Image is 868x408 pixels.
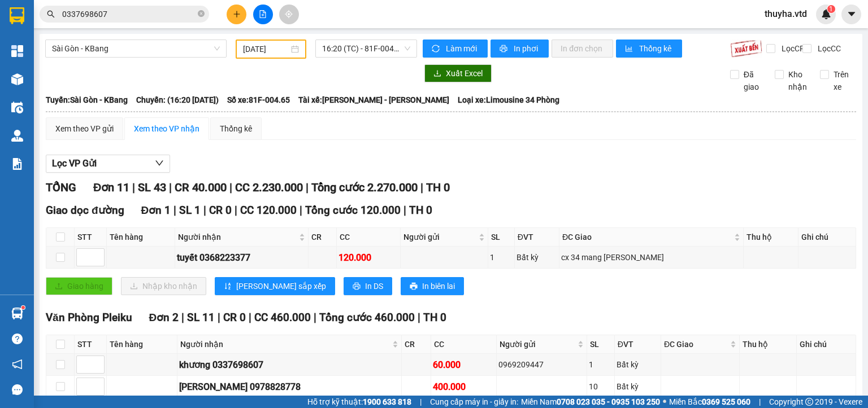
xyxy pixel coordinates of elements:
[173,204,176,217] span: |
[141,204,171,217] span: Đơn 1
[730,40,762,58] img: 9k=
[311,181,418,194] span: Tổng cước 2.270.000
[615,335,661,354] th: ĐVT
[617,358,659,371] div: Bất kỳ
[75,228,107,247] th: STT
[46,181,76,194] span: TỔNG
[744,228,798,247] th: Thu hộ
[11,158,23,170] img: solution-icon
[236,280,326,292] span: [PERSON_NAME] sắp xếp
[847,9,857,19] span: caret-down
[169,181,172,194] span: |
[433,380,494,394] div: 400.000
[21,306,25,309] sup: 1
[132,181,135,194] span: |
[805,398,813,406] span: copyright
[309,228,337,247] th: CR
[305,204,401,217] span: Tổng cước 120.000
[403,231,476,243] span: Người gửi
[488,228,515,247] th: SL
[47,10,55,18] span: search
[93,181,129,194] span: Đơn 11
[500,45,509,54] span: printer
[500,338,576,350] span: Người gửi
[62,8,196,20] input: Tìm tên, số ĐT hoặc mã đơn
[521,396,660,408] span: Miền Nam
[155,159,164,168] span: down
[180,338,390,350] span: Người nhận
[253,5,273,24] button: file-add
[46,95,128,104] b: Tuyến: Sài Gòn - KBang
[420,181,423,194] span: |
[218,311,220,324] span: |
[433,69,441,78] span: download
[409,204,432,217] span: TH 0
[12,334,23,344] span: question-circle
[11,102,23,113] img: warehouse-icon
[829,68,857,93] span: Trên xe
[12,384,23,395] span: message
[813,42,843,55] span: Lọc CC
[11,73,23,85] img: warehouse-icon
[515,228,559,247] th: ĐVT
[552,40,613,58] button: In đơn chọn
[138,181,166,194] span: SL 43
[798,228,856,247] th: Ghi chú
[625,45,635,54] span: bar-chart
[220,122,252,135] div: Thống kê
[446,42,479,55] span: Làm mới
[420,396,422,408] span: |
[300,204,302,217] span: |
[426,181,450,194] span: TH 0
[353,282,361,291] span: printer
[498,358,585,371] div: 0969209447
[198,9,205,20] span: close-circle
[418,311,420,324] span: |
[401,277,464,295] button: printerIn biên lai
[322,40,411,57] span: 16:20 (TC) - 81F-004.65
[298,94,449,106] span: Tài xế: [PERSON_NAME] - [PERSON_NAME]
[314,311,316,324] span: |
[178,231,297,243] span: Người nhận
[669,396,750,408] span: Miền Bắc
[557,397,660,406] strong: 0708 023 035 - 0935 103 250
[702,397,750,406] strong: 0369 525 060
[46,277,112,295] button: uploadGiao hàng
[797,335,856,354] th: Ghi chú
[52,40,220,57] span: Sài Gòn - KBang
[307,396,411,408] span: Hỗ trợ kỹ thuật:
[134,122,199,135] div: Xem theo VP nhận
[249,311,251,324] span: |
[777,42,806,55] span: Lọc CR
[179,358,400,372] div: khương 0337698607
[181,311,184,324] span: |
[337,228,400,247] th: CC
[431,335,497,354] th: CC
[424,64,492,82] button: downloadXuất Excel
[177,251,307,265] div: tuyết 0368223377
[410,282,418,291] span: printer
[149,311,179,324] span: Đơn 2
[11,308,23,319] img: warehouse-icon
[240,204,297,217] span: CC 120.000
[589,380,612,393] div: 10
[235,204,237,217] span: |
[446,67,483,80] span: Xuất Excel
[279,5,299,24] button: aim
[227,5,246,24] button: plus
[107,335,177,354] th: Tên hàng
[11,130,23,142] img: warehouse-icon
[562,231,732,243] span: ĐC Giao
[11,45,23,57] img: dashboard-icon
[75,335,107,354] th: STT
[639,42,673,55] span: Thống kê
[821,9,831,19] img: icon-new-feature
[423,40,488,58] button: syncLàm mới
[784,68,811,93] span: Kho nhận
[740,335,796,354] th: Thu hộ
[756,7,816,21] span: thuyha.vtd
[491,40,549,58] button: printerIn phơi
[663,400,666,404] span: ⚪️
[616,40,682,58] button: bar-chartThống kê
[235,181,303,194] span: CC 2.230.000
